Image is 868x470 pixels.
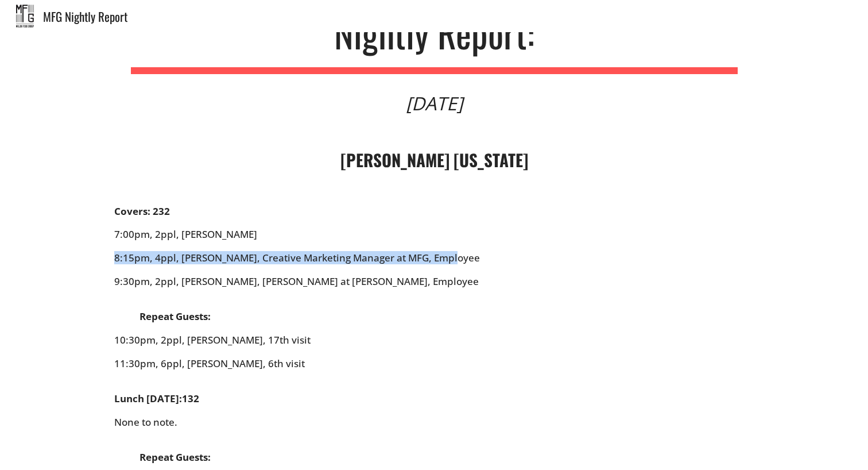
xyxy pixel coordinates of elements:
[139,310,211,323] strong: Repeat Guests:
[16,5,34,28] img: mfg_nightly.jpeg
[139,450,211,464] strong: Repeat Guests:
[43,10,868,22] div: MFG Nightly Report
[406,94,463,113] div: [DATE]
[114,205,170,218] strong: Covers: 232
[334,14,534,51] div: Nightly Report:
[182,392,199,405] strong: 132
[340,147,528,172] strong: [PERSON_NAME] [US_STATE]
[114,206,754,393] div: 7:00pm, 2ppl, [PERSON_NAME] 8:15pm, 4ppl, [PERSON_NAME], Creative Marketing Manager at MFG, Emplo...
[114,392,182,405] strong: Lunch [DATE]:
